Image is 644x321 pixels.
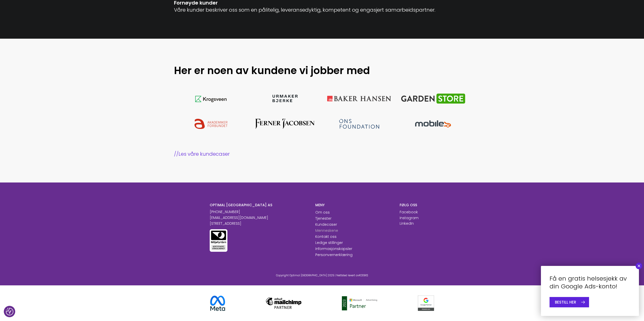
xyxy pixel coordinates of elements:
[6,308,13,315] img: Revisit consent button
[174,150,470,157] a: //Les våre kundecaser
[276,273,334,277] span: Copyright Optimal [GEOGRAPHIC_DATA] 2025
[174,64,420,77] h2: Her er noen av kundene vi jobber med
[210,229,227,252] img: Miljøfyrtårn sertifisert virksomhet
[210,221,308,226] p: [STREET_ADDRESS]
[315,216,331,221] a: Tjenester
[315,210,330,215] a: Om oss
[400,210,418,215] a: Facebook
[400,210,418,215] p: Facebook
[315,252,353,257] a: Personvernerklæring
[400,221,414,226] a: LinkedIn
[210,203,308,207] h6: OPTIMAL [GEOGRAPHIC_DATA] AS
[315,246,352,251] a: Informasjonskapsler
[315,240,343,245] a: Ledige stillinger
[335,273,336,277] span: |
[550,297,589,307] a: BESTILL HER
[315,203,392,207] h6: MENY
[400,203,434,207] h6: FØLG OSS
[174,150,179,157] span: //
[315,234,337,239] a: Kontakt oss
[636,263,642,269] button: Close
[6,308,13,315] button: Samtykkepreferanser
[550,274,630,290] h4: Få en gratis helsesjekk av din Google Ads-konto!
[210,215,268,220] a: [EMAIL_ADDRESS][DOMAIN_NAME]
[336,273,368,277] span: Nettsted levert av
[315,222,337,227] a: Kundecaser
[315,228,338,233] a: Menneskene
[400,221,414,226] p: LinkedIn
[359,273,368,277] a: KODEKS
[400,215,419,220] a: Instagram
